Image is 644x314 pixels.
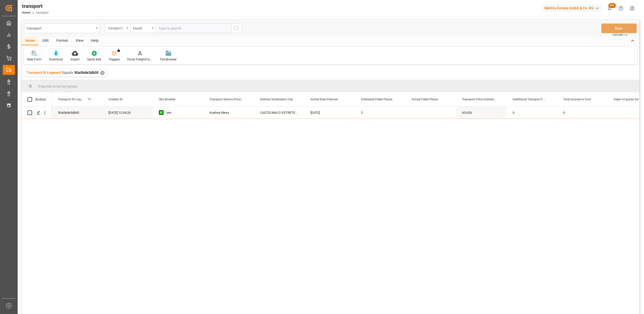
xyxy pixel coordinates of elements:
span: Transport ID Logward [26,71,61,75]
span: Drag here to set row groups [38,84,78,88]
div: File Browser [160,57,177,62]
div: New Form [27,57,41,62]
span: Estimated Pallet Places [361,98,392,101]
span: Transport ID Logward [58,98,85,101]
div: Action [35,97,46,102]
div: Equals [133,25,150,31]
span: Actual Pallet Places [412,98,438,101]
span: 99+ [608,3,616,8]
div: Quick Add [87,57,101,62]
div: Transport ID Logward [108,25,125,31]
span: Delivery Destination City [260,98,293,101]
div: Home [21,37,39,45]
span: Created At [108,98,123,101]
div: Email FreightForwarders [127,57,153,62]
button: show 121 new notifications [604,3,615,14]
div: transport [27,25,94,31]
span: Equals [62,71,73,75]
input: Type to search [155,24,231,33]
button: Save [601,24,637,33]
button: search button [231,24,242,33]
div: Help [87,37,102,45]
button: open menu [105,24,130,33]
div: Download [49,57,63,62]
button: Melitta Europa GmbH & Co. KG [542,3,604,13]
span: Transport Service Provider [209,98,243,101]
div: Press SPACE to select this row. [21,107,52,119]
span: Additional Transport Fees [513,98,546,101]
div: 2 [355,107,406,119]
div: transport [22,2,49,10]
div: [DATE] [304,107,355,119]
div: Import [70,57,80,62]
div: Format [53,37,72,45]
div: 65.624 [456,107,507,119]
span: 90a0bde5db00 [74,71,99,75]
div: Melitta Europa GmbH & Co. KG [542,5,602,12]
button: Help Center [615,3,627,14]
a: Home [22,11,30,14]
div: 0 [507,107,557,119]
div: 90a0bde5db00 [52,107,102,119]
span: Total Insurance Cost [563,98,591,101]
div: ✕ [100,71,105,75]
div: CASTELNAU D ESTRETEFONDS [254,107,304,119]
button: open menu [130,24,155,33]
div: Edit [39,37,53,45]
div: [DATE] 12:04:26 [102,107,153,119]
div: View [72,37,87,45]
button: open menu [24,24,100,33]
div: 0 [557,107,608,119]
span: Transport Price Estimated [462,98,496,101]
span: Ctrl/CMD + S [612,33,627,37]
span: Arrival Date Planned [311,98,338,101]
div: yes [166,107,197,119]
div: Kuehne Mess [203,107,254,119]
span: Slot Booked [159,98,175,101]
